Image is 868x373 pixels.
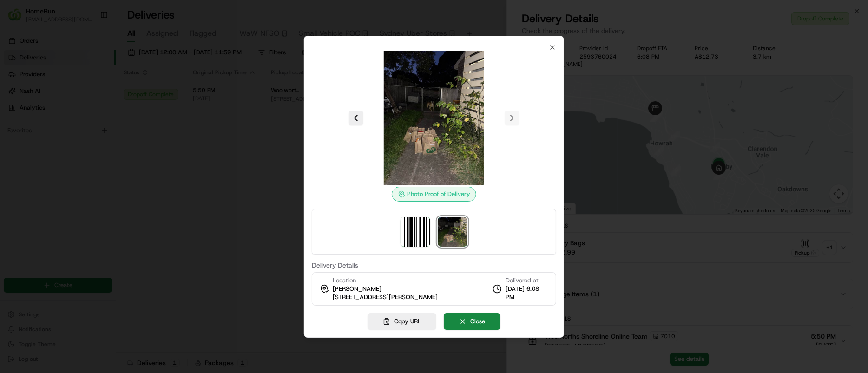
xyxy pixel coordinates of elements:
label: Delivery Details [312,262,556,268]
span: Delivered at [506,276,548,285]
img: photo_proof_of_delivery image [367,51,501,185]
span: Location [333,276,356,285]
button: Copy URL [368,313,436,330]
span: [DATE] 6:08 PM [506,285,548,301]
span: [STREET_ADDRESS][PERSON_NAME] [333,293,438,301]
span: [PERSON_NAME] [333,285,381,293]
button: Close [444,313,500,330]
img: barcode_scan_on_pickup image [401,217,430,247]
img: photo_proof_of_delivery image [438,217,467,247]
div: Photo Proof of Delivery [392,187,476,202]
